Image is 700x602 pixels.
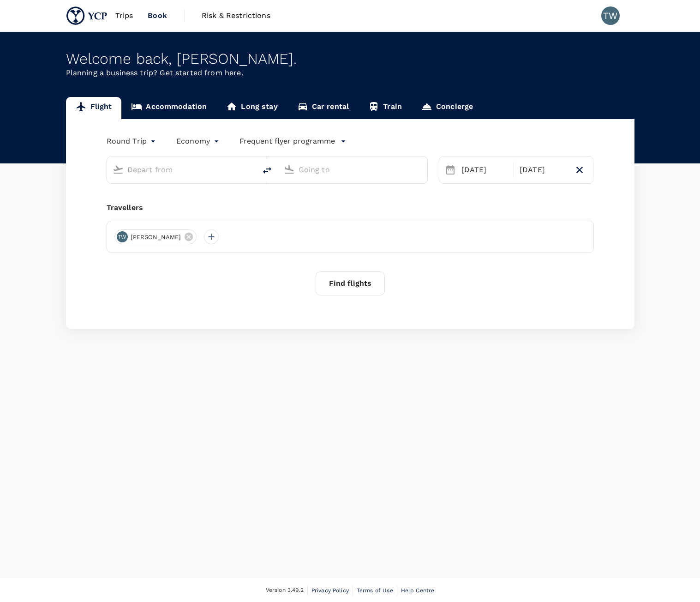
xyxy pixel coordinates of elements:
span: Help Centre [401,587,435,594]
button: Open [421,169,423,170]
button: Frequent flyer programme [239,136,346,147]
a: Privacy Policy [311,585,349,596]
span: Privacy Policy [311,587,349,594]
a: Terms of Use [357,585,393,596]
p: Frequent flyer programme [239,136,335,147]
button: Find flights [316,271,385,295]
div: TW [601,6,620,25]
a: Concierge [412,97,483,119]
span: Version 3.49.2 [266,586,304,595]
div: TW [117,231,128,242]
span: Book [148,10,167,21]
p: Planning a business trip? Get started from here. [66,67,634,78]
span: Risk & Restrictions [202,10,270,21]
div: [DATE] [458,161,512,179]
a: Car rental [287,97,359,119]
a: Accommodation [121,97,216,119]
div: TW[PERSON_NAME] [114,229,197,244]
button: delete [256,159,278,181]
input: Going to [299,163,408,177]
div: Welcome back , [PERSON_NAME] . [66,50,634,67]
span: Trips [115,10,133,21]
input: Depart from [127,163,237,177]
a: Help Centre [401,585,435,596]
a: Long stay [216,97,287,119]
div: Round Trip [107,134,158,149]
button: Open [250,169,251,170]
div: [DATE] [516,161,570,179]
div: Travellers [107,202,594,213]
span: Terms of Use [357,587,393,594]
a: Flight [66,97,122,119]
div: Economy [176,134,221,149]
img: YCP SG Pte. Ltd. [66,6,108,26]
span: [PERSON_NAME] [125,233,187,242]
a: Train [359,97,412,119]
